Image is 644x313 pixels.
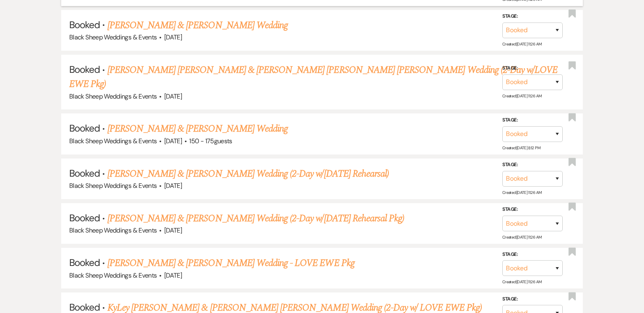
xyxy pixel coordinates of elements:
[502,12,563,21] label: Stage:
[502,41,541,47] span: Created: [DATE] 11:26 AM
[69,137,157,145] span: Black Sheep Weddings & Events
[502,250,563,259] label: Stage:
[502,145,540,150] span: Created: [DATE] 8:12 PM
[107,121,288,136] a: [PERSON_NAME] & [PERSON_NAME] Wedding
[107,18,288,33] a: [PERSON_NAME] & [PERSON_NAME] Wedding
[69,226,157,235] span: Black Sheep Weddings & Events
[69,167,100,179] span: Booked
[69,63,557,92] a: [PERSON_NAME] [PERSON_NAME] & [PERSON_NAME] [PERSON_NAME] [PERSON_NAME] Wedding (2-Day w/LOVE EWE...
[69,92,157,101] span: Black Sheep Weddings & Events
[164,33,182,41] span: [DATE]
[502,64,563,73] label: Stage:
[69,271,157,280] span: Black Sheep Weddings & Events
[164,92,182,101] span: [DATE]
[164,271,182,280] span: [DATE]
[164,226,182,235] span: [DATE]
[69,33,157,41] span: Black Sheep Weddings & Events
[164,137,182,145] span: [DATE]
[502,295,563,304] label: Stage:
[107,167,389,181] a: [PERSON_NAME] & [PERSON_NAME] Wedding (2-Day w/[DATE] Rehearsal)
[107,211,405,226] a: [PERSON_NAME] & [PERSON_NAME] Wedding (2-Day w/[DATE] Rehearsal Pkg)
[69,181,157,190] span: Black Sheep Weddings & Events
[502,205,563,214] label: Stage:
[69,256,100,269] span: Booked
[164,181,182,190] span: [DATE]
[69,19,100,31] span: Booked
[502,190,541,195] span: Created: [DATE] 11:26 AM
[69,63,100,76] span: Booked
[189,137,232,145] span: 150 - 175 guests
[502,279,541,284] span: Created: [DATE] 11:26 AM
[502,93,541,99] span: Created: [DATE] 11:26 AM
[502,161,563,169] label: Stage:
[502,116,563,125] label: Stage:
[69,122,100,134] span: Booked
[69,212,100,224] span: Booked
[502,235,541,240] span: Created: [DATE] 11:26 AM
[107,256,355,270] a: [PERSON_NAME] & [PERSON_NAME] Wedding - LOVE EWE Pkg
